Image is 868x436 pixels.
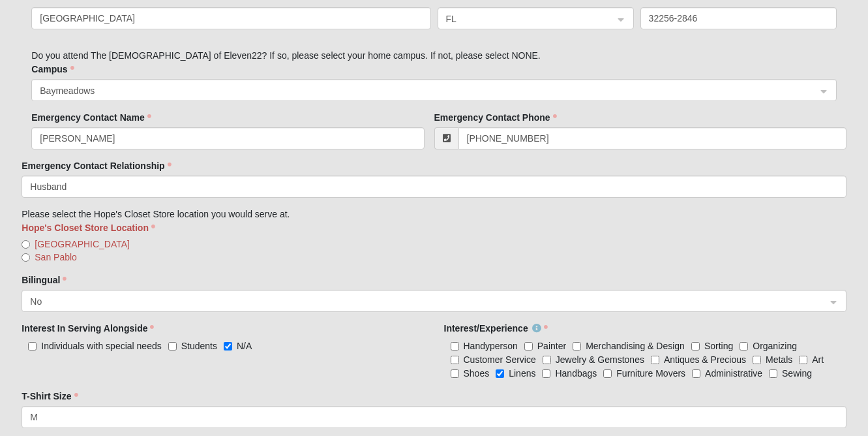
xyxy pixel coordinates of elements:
span: Students [181,341,217,351]
input: Individuals with special needs [28,342,37,350]
input: Metals [753,356,761,364]
span: No [30,294,814,309]
span: Sewing [782,368,812,379]
input: Antiques & Precious [651,356,659,364]
span: Art [812,354,824,365]
input: Linens [496,369,504,378]
label: T-Shirt Size [22,390,78,403]
span: [GEOGRAPHIC_DATA] [35,238,130,251]
span: Customer Service [464,354,536,365]
input: City [31,7,430,29]
label: Hope's Closet Store Location [22,221,155,234]
span: San Pablo [35,251,77,264]
input: Organizing [740,342,748,350]
label: Emergency Contact Relationship [22,159,171,172]
span: Linens [509,368,535,379]
span: Administrative [705,368,762,379]
input: Shoes [451,369,459,378]
span: N/A [237,341,252,351]
input: Painter [524,342,533,350]
span: FL [446,12,602,26]
input: N/A [224,342,232,350]
input: Sorting [691,342,700,350]
input: Handbags [542,369,550,378]
span: Sorting [704,341,733,351]
span: Furniture Movers [616,368,685,379]
input: Jewelry & Gemstones [543,356,551,364]
label: Campus [31,63,74,76]
input: Furniture Movers [603,369,612,378]
input: Handyperson [451,342,459,350]
label: Interest/Experience [444,322,548,335]
span: Handyperson [464,341,518,351]
span: Baymeadows [40,84,804,98]
span: Shoes [464,368,490,379]
input: San Pablo [22,253,30,262]
span: Individuals with special needs [41,341,161,351]
span: Handbags [555,368,597,379]
label: Bilingual [22,273,67,287]
label: Emergency Contact Phone [434,111,557,124]
span: Jewelry & Gemstones [556,354,644,365]
input: Zip [640,7,837,29]
input: Merchandising & Design [573,342,581,350]
input: Customer Service [451,356,459,364]
input: [GEOGRAPHIC_DATA] [22,240,30,249]
span: Organizing [753,341,797,351]
span: Merchandising & Design [586,341,685,351]
input: Students [168,342,177,350]
label: Interest In Serving Alongside [22,322,154,335]
input: Administrative [692,369,700,378]
span: Painter [537,341,566,351]
input: Art [799,356,807,364]
input: Sewing [769,369,777,378]
span: Metals [766,354,792,365]
label: Emergency Contact Name [31,111,151,124]
span: Antiques & Precious [664,354,746,365]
